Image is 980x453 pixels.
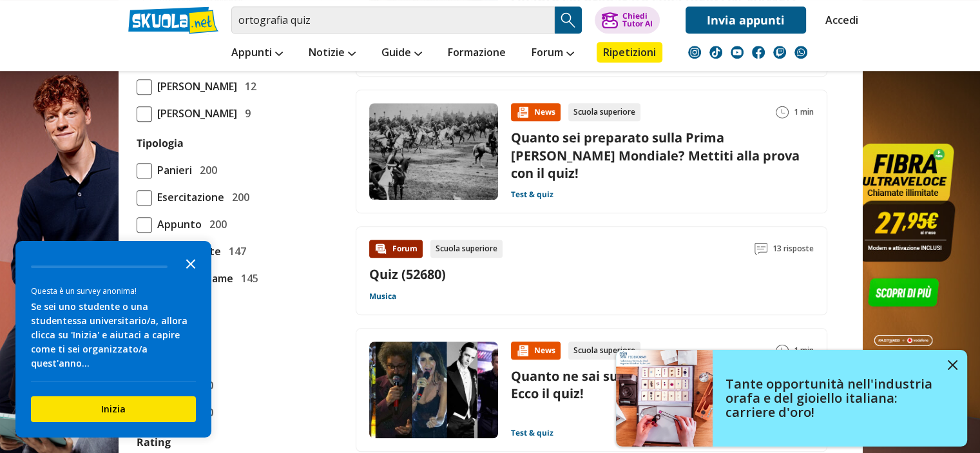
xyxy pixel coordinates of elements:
div: Se sei uno studente o una studentessa universitario/a, allora clicca su 'Inizia' e aiutaci a capi... [31,300,196,371]
img: Cerca appunti, riassunti o versioni [559,10,578,30]
span: 13 risposte [773,240,814,258]
button: ChiediTutor AI [595,6,660,34]
span: [PERSON_NAME] [152,78,237,95]
div: Forum [369,240,423,258]
span: 9 [240,105,251,122]
a: Mostra tutto (4) [137,297,322,310]
a: Ripetizioni [597,42,662,63]
img: Immagine news [369,103,498,200]
button: Search Button [555,6,582,34]
input: Cerca appunti, riassunti o versioni [231,6,555,34]
div: Scuola superiore [568,342,640,360]
a: Quanto ne sai sulle canzoni di Sanremo 2025? Ecco il quiz! [511,367,800,402]
div: Questa è un survey anonima! [31,285,196,297]
label: Tipologia [137,136,184,150]
div: News [511,342,561,360]
span: 1 min [794,103,814,121]
img: Tempo lettura [776,106,789,119]
a: Test & quiz [511,189,553,200]
div: Chiedi Tutor AI [622,12,652,28]
span: Panieri [152,162,192,178]
img: instagram [688,46,701,59]
span: Esercitazione [152,189,224,206]
img: youtube [731,46,744,59]
a: Tante opportunità nell'industria orafa e del gioiello italiana: carriere d'oro! [616,350,967,447]
span: 200 [204,216,227,233]
span: 12 [240,78,256,95]
a: Notizie [305,42,359,65]
img: tiktok [709,46,722,59]
img: Tempo lettura [776,344,789,357]
a: Guide [378,42,425,65]
img: WhatsApp [794,46,807,59]
span: 200 [227,189,249,206]
span: 145 [236,270,258,287]
a: Appunti [228,42,286,65]
div: Survey [15,241,211,438]
img: News contenuto [516,344,529,357]
span: Appunto [152,216,202,233]
img: Commenti lettura [754,242,767,255]
a: Formazione [445,42,509,65]
a: Test & quiz [511,428,553,438]
img: Forum contenuto [374,242,387,255]
h4: Tante opportunità nell'industria orafa e del gioiello italiana: carriere d'oro! [725,377,938,419]
a: Forum [528,42,577,65]
a: Accedi [825,6,852,34]
div: News [511,103,561,121]
span: 1 min [794,342,814,360]
img: Immagine news [369,342,498,438]
a: Invia appunti [686,6,806,34]
button: Inizia [31,396,196,422]
button: Close the survey [178,250,204,276]
img: News contenuto [516,106,529,119]
a: Musica [369,291,396,302]
span: [PERSON_NAME] [152,105,237,122]
img: twitch [773,46,786,59]
img: facebook [752,46,765,59]
div: Scuola superiore [430,240,503,258]
a: Quiz (52680) [369,265,446,283]
div: Scuola superiore [568,103,640,121]
img: close [948,360,957,370]
span: 147 [224,243,246,260]
span: 200 [195,162,217,178]
a: Quanto sei preparato sulla Prima [PERSON_NAME] Mondiale? Mettiti alla prova con il quiz! [511,129,800,181]
label: Rating [137,434,322,450]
